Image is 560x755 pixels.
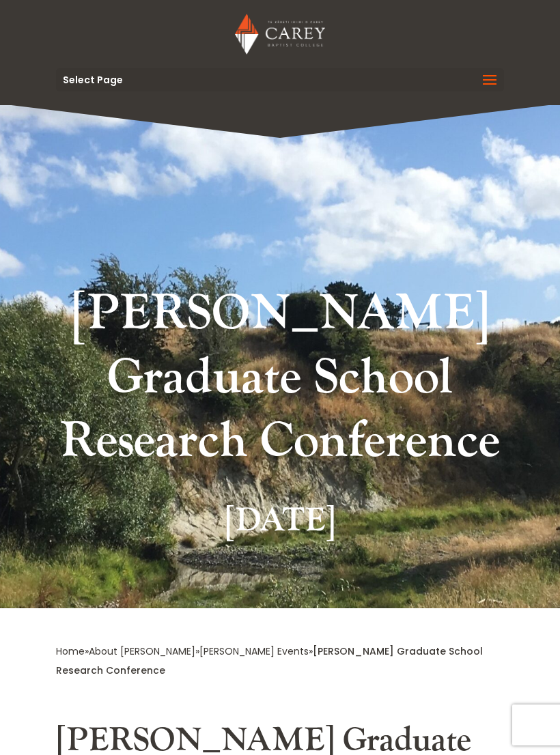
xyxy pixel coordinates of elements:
h1: [PERSON_NAME] Graduate School Research Conference [56,282,504,481]
span: [PERSON_NAME] Graduate School Research Conference [56,644,483,676]
h2: [DATE] [56,501,504,547]
a: About [PERSON_NAME] [89,644,195,658]
img: Carey Baptist College [235,14,324,55]
a: Home [56,644,85,658]
a: [PERSON_NAME] Events [199,644,309,658]
span: » » » [56,644,483,676]
span: Select Page [63,75,123,85]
